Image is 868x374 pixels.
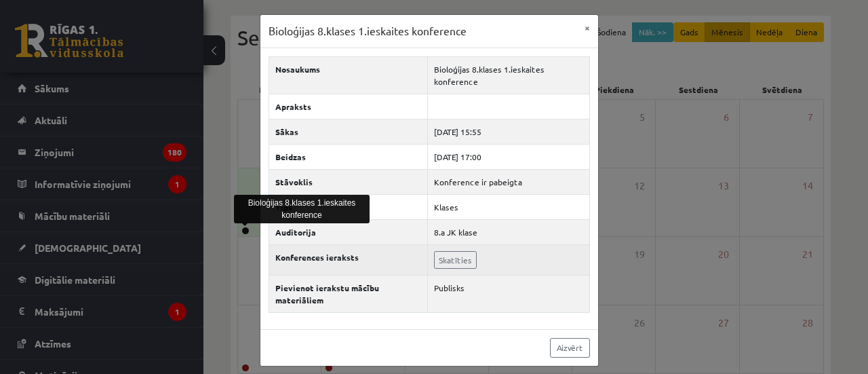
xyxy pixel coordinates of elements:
div: Bioloģijas 8.klases 1.ieskaites konference [234,195,370,223]
td: [DATE] 15:55 [428,119,589,144]
th: Apraksts [269,94,428,119]
td: Konference ir pabeigta [428,169,589,194]
th: Pievienot ierakstu mācību materiāliem [269,275,428,312]
th: Sākas [269,119,428,144]
a: Skatīties [434,251,477,269]
td: Publisks [428,275,589,312]
button: × [576,15,598,41]
th: Konferences ieraksts [269,244,428,275]
td: Klases [428,194,589,219]
h3: Bioloģijas 8.klases 1.ieskaites konference [269,23,467,39]
th: Stāvoklis [269,169,428,194]
th: Auditorija [269,219,428,244]
td: Bioloģijas 8.klases 1.ieskaites konference [428,56,589,94]
a: Aizvērt [550,338,590,358]
td: 8.a JK klase [428,219,589,244]
th: Beidzas [269,144,428,169]
td: [DATE] 17:00 [428,144,589,169]
th: Nosaukums [269,56,428,94]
